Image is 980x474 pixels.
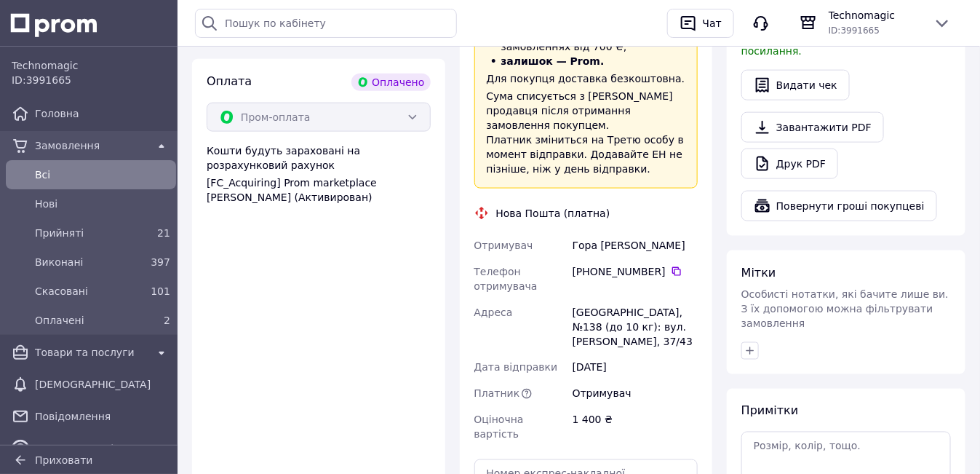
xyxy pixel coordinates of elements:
div: Гора [PERSON_NAME] [570,232,701,258]
div: Сума списується з [PERSON_NAME] продавця після отримання замовлення покупцем. Платник зміниться н... [487,89,686,176]
button: Чат [667,9,734,38]
span: У вас є 30 днів, щоб відправити запит на відгук покупцеві, скопіювавши посилання. [741,16,946,57]
div: [DATE] [570,355,701,381]
span: Всi [35,167,170,182]
span: Товари та послуги [35,345,147,360]
span: Головна [35,106,170,121]
span: 21 [157,227,170,239]
div: Отримувач [570,381,701,407]
span: залишок — Prom. [501,55,605,67]
div: [FC_Acquiring] Prom marketplace [PERSON_NAME] (Активирован) [207,175,431,205]
div: 1 400 ₴ [570,407,701,448]
span: Особисті нотатки, які бачите лише ви. З їх допомогою можна фільтрувати замовлення [741,288,949,329]
button: Видати чек [741,70,850,100]
button: Повернути гроші покупцеві [741,191,937,221]
span: Замовлення [35,138,147,153]
div: [GEOGRAPHIC_DATA], №138 (до 10 кг): вул. [PERSON_NAME], 37/43 [570,299,701,355]
span: Адреса [474,307,513,318]
span: Приховати [35,454,92,466]
span: ID: 3991665 [12,74,71,86]
div: Кошти будуть зараховані на розрахунковий рахунок [207,143,431,205]
span: [DEMOGRAPHIC_DATA] [35,377,170,392]
span: Скасовані [35,284,141,299]
span: Каталог ProSale [35,441,147,456]
span: Телефон отримувача [474,266,538,292]
span: Оплачені [35,313,141,328]
span: Нові [35,197,170,211]
input: Пошук по кабінету [195,9,457,38]
span: Оціночна вартість [474,414,524,441]
div: Нова Пошта (платна) [493,206,614,221]
span: Виконані [35,255,141,269]
span: Оплата [207,74,252,88]
span: Повідомлення [35,409,170,424]
span: 101 [151,285,170,297]
span: 397 [151,256,170,268]
span: Technomagic [12,58,170,73]
span: 2 [164,315,170,326]
span: Мітки [741,266,776,280]
span: Дата відправки [474,362,558,374]
span: Примітки [741,404,798,418]
div: Для покупця доставка безкоштовна. [487,71,686,86]
span: Платник [474,388,520,400]
span: Отримувач [474,240,533,251]
div: [PHONE_NUMBER] [573,264,698,279]
span: ID: 3991665 [829,25,880,36]
span: Прийняті [35,226,141,240]
div: Оплачено [351,74,430,91]
a: Друк PDF [741,149,838,179]
span: Technomagic [829,8,922,23]
div: Чат [700,12,725,34]
a: Завантажити PDF [741,112,884,143]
